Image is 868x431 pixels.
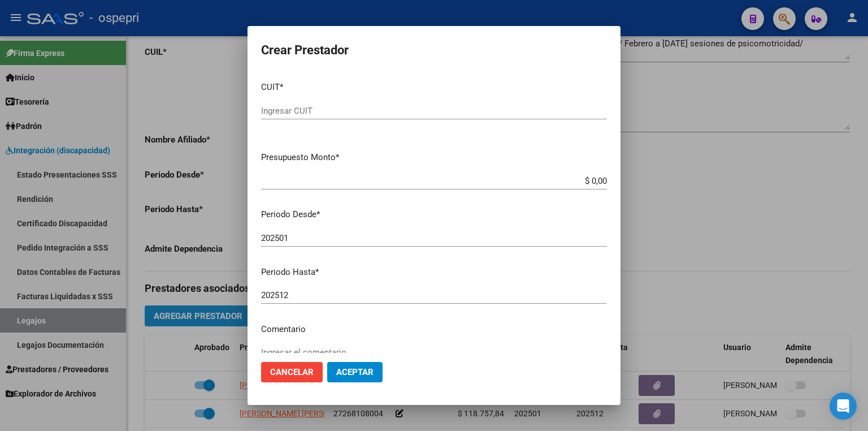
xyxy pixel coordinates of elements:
button: Aceptar [327,362,383,382]
p: Periodo Hasta [261,266,607,279]
p: Presupuesto Monto [261,151,607,164]
h2: Crear Prestador [261,40,607,61]
div: Open Intercom Messenger [830,393,857,420]
p: Comentario [261,323,607,336]
span: Cancelar [270,367,314,377]
p: Periodo Desde [261,208,607,221]
span: Aceptar [336,367,374,377]
button: Cancelar [261,362,323,382]
p: CUIT [261,81,607,94]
